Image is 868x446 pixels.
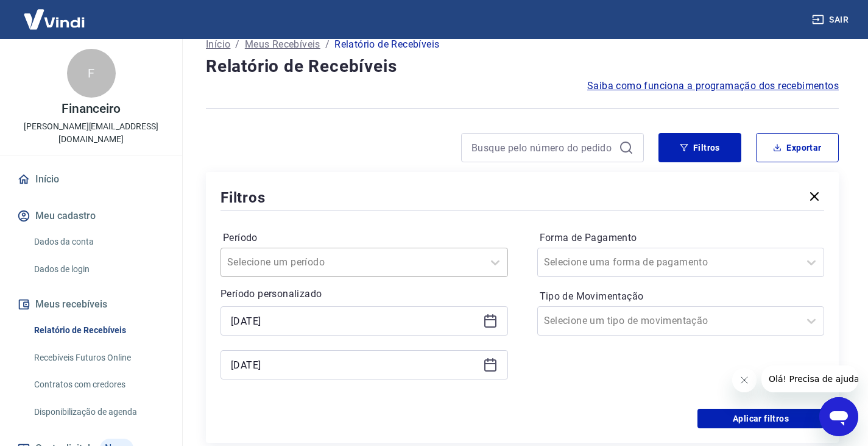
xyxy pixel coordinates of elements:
p: Relatório de Recebíveis [334,37,439,52]
button: Aplicar filtros [697,409,824,428]
div: F [67,49,116,98]
button: Filtros [658,133,741,162]
input: Data final [231,356,478,374]
img: Vindi [15,1,94,38]
p: / [325,37,330,52]
a: Recebíveis Futuros Online [29,345,168,370]
button: Sair [810,9,853,31]
a: Dados de login [29,257,168,282]
a: Relatório de Recebíveis [29,318,168,343]
p: Período personalizado [221,287,508,301]
button: Exportar [756,133,839,162]
iframe: Botão para abrir a janela de mensagens [819,397,858,436]
iframe: Fechar mensagem [732,368,757,392]
a: Início [15,166,168,193]
h5: Filtros [221,188,266,207]
iframe: Mensagem da empresa [761,365,858,392]
button: Meu cadastro [15,203,168,229]
a: Dados da conta [29,229,168,254]
a: Disponibilização de agenda [29,400,168,425]
input: Data inicial [231,312,478,330]
a: Saiba como funciona a programação dos recebimentos [587,79,839,93]
a: Início [206,37,230,52]
a: Meus Recebíveis [245,37,320,52]
h4: Relatório de Recebíveis [206,54,839,79]
a: Contratos com credores [29,372,168,397]
p: [PERSON_NAME][EMAIL_ADDRESS][DOMAIN_NAME] [10,120,172,146]
label: Período [223,231,506,245]
span: Olá! Precisa de ajuda? [7,9,102,18]
p: Financeiro [62,103,121,115]
label: Forma de Pagamento [540,231,822,245]
input: Busque pelo número do pedido [471,138,614,157]
button: Meus recebíveis [15,291,168,318]
p: / [235,37,239,52]
label: Tipo de Movimentação [540,289,822,304]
